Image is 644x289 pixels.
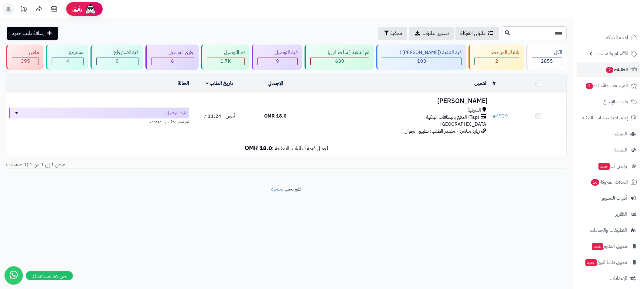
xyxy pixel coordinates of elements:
span: الإعدادات [610,274,627,283]
div: قيد الاسترجاع [96,49,138,56]
span: إشعارات التحويلات البنكية [582,114,628,122]
b: 18.0 OMR [245,143,272,152]
span: 2 [495,58,498,65]
span: رفيق [72,5,82,13]
a: الإعدادات [577,271,640,286]
a: ملغي 395 [5,45,45,70]
div: عرض 1 إلى 1 من 1 (1 صفحات) [2,161,286,168]
span: التطبيقات والخدمات [590,226,627,234]
a: الطلبات2 [577,62,640,77]
a: متجرة [271,185,282,193]
div: 9 [258,58,297,65]
span: 1.7K [220,58,231,65]
div: بانتظار المراجعة [474,49,519,56]
a: الكل2855 [525,45,568,70]
a: إشعارات التحويلات البنكية [577,111,640,125]
a: طلبات الإرجاع [577,95,640,109]
div: 630 [311,58,369,65]
button: تصفية [378,27,407,40]
div: 2 [475,58,519,65]
a: قيد الاسترجاع 0 [89,45,144,70]
span: المدونة [614,146,627,154]
span: 18.0 OMR [264,112,287,120]
span: 2 [606,67,613,73]
a: الإجمالي [268,80,283,87]
span: زيارة مباشرة - مصدر الطلب: تطبيق الجوال [404,128,480,135]
span: إضافة طلب جديد [12,30,45,37]
div: تم التنفيذ ( ساحة اتين) [310,49,369,56]
span: جديد [598,163,610,170]
div: 395 [12,58,39,65]
a: العميل [474,80,488,87]
span: قيد التوصيل [166,110,186,116]
div: 1706 [207,58,244,65]
span: 395 [21,58,30,65]
a: السلات المتروكة16 [577,175,640,189]
span: تطبيق المتجر [591,242,627,251]
div: تم التوصيل [207,49,245,56]
div: قيد التوصيل [257,49,298,56]
a: إضافة طلب جديد [7,27,58,40]
a: تاريخ الطلب [206,80,233,87]
a: طلباتي المُوكلة [455,27,499,40]
span: الطلبات [605,65,628,74]
span: # [492,112,496,120]
div: 103 [382,58,461,65]
span: 16 [591,179,599,186]
a: قيد التوصيل 9 [250,45,303,70]
span: أدوات التسويق [601,194,627,202]
a: العملاء [577,127,640,141]
a: تحديثات المنصة [16,3,31,17]
a: تطبيق نقاط البيعجديد [577,255,640,270]
div: ملغي [12,49,39,56]
a: مسترجع 4 [45,45,89,70]
span: وآتس آب [598,162,627,170]
a: قيد التنفيذ ([PERSON_NAME] ) 103 [375,45,467,70]
a: الحالة [178,80,189,87]
span: طلبات الإرجاع [603,98,628,106]
span: المراجعات والأسئلة [585,81,628,90]
a: أدوات التسويق [577,191,640,205]
span: [GEOGRAPHIC_DATA] [440,121,488,128]
a: #4939 [492,112,508,120]
h3: [PERSON_NAME] [306,98,488,105]
span: الشرقية [468,107,481,114]
a: تم التوصيل 1.7K [200,45,250,70]
span: 6 [171,58,174,65]
span: تطبيق نقاط البيع [585,258,627,267]
span: 7 [586,83,593,89]
div: اخر تحديث: أمس - 11:24 م [9,118,189,125]
span: 630 [335,58,344,65]
span: جديد [592,243,603,250]
span: 4 [66,58,69,65]
a: المراجعات والأسئلة7 [577,78,640,93]
a: تصدير الطلبات [409,27,454,40]
span: تصدير الطلبات [423,30,449,37]
div: 4 [52,58,83,65]
div: قيد التنفيذ ([PERSON_NAME] ) [382,49,461,56]
a: التطبيقات والخدمات [577,223,640,238]
div: 0 [97,58,138,65]
span: 103 [417,58,426,65]
a: وآتس آبجديد [577,159,640,173]
span: (Tap) الدفع بالبطاقات البنكية [426,114,479,121]
span: العملاء [615,130,627,138]
div: الكل [532,49,562,56]
span: جديد [585,259,597,266]
span: الأقسام والمنتجات [595,49,628,58]
span: السلات المتروكة [590,178,628,186]
span: 0 [116,58,119,65]
img: ai-face.png [84,3,97,15]
a: المدونة [577,143,640,157]
div: مسترجع [52,49,83,56]
a: التقارير [577,207,640,221]
a: تم التنفيذ ( ساحة اتين) 630 [303,45,375,70]
span: لوحة التحكم [605,33,628,42]
a: بانتظار المراجعة 2 [467,45,525,70]
span: 9 [276,58,279,65]
span: أمس - 11:24 م [204,112,235,120]
td: اجمالي قيمة الطلبات بالصفحة : [6,140,566,156]
span: 2855 [541,58,553,65]
img: logo-2.png [603,17,638,30]
div: جاري التوصيل [151,49,194,56]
